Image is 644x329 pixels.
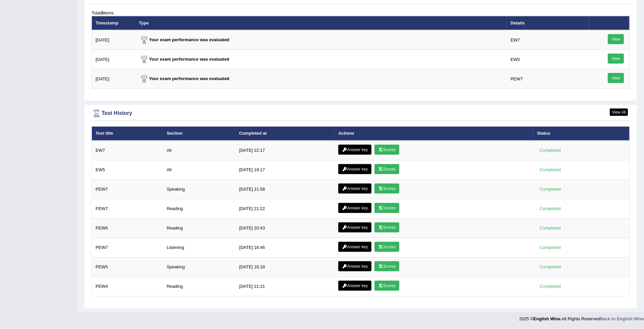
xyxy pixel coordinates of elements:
td: EW5 [92,160,163,180]
td: Speaking [163,180,235,199]
div: Completed [537,283,563,290]
a: Scores [374,145,399,155]
div: Completed [537,147,563,154]
a: Answer key [338,261,371,271]
td: Speaking [163,257,235,277]
td: [DATE] [92,30,135,50]
td: [DATE] 21:22 [235,199,335,218]
td: EW7 [507,30,589,50]
a: Scores [374,203,399,213]
a: Answer key [338,164,371,174]
a: Answer key [338,242,371,252]
td: Reading [163,277,235,296]
td: [DATE] [92,50,135,69]
a: Back to English Wise [600,316,644,321]
a: View [608,54,624,64]
th: Actions [335,127,533,141]
div: Completed [537,225,563,232]
a: Scores [374,222,399,233]
a: View All [610,109,628,116]
div: 2025 © All Rights Reserved [519,312,644,322]
td: [DATE] 16:46 [235,238,335,257]
div: Completed [537,167,563,174]
td: PEW4 [92,277,163,296]
th: Completed at [235,127,335,141]
td: Reading [163,199,235,218]
td: Listening [163,238,235,257]
div: Completed [537,264,563,271]
a: Answer key [338,281,371,291]
a: Answer key [338,145,371,155]
div: Completed [537,186,563,193]
div: Total items. [92,10,630,16]
a: Answer key [338,203,371,213]
td: PEW7 [92,199,163,218]
strong: Your exam performance was evaluated [139,57,230,62]
a: Scores [374,164,399,174]
a: Scores [374,261,399,271]
div: Completed [537,205,563,212]
th: Type [135,16,507,30]
td: Reading [163,218,235,238]
td: EW7 [92,141,163,160]
strong: Your exam performance was evaluated [139,76,230,81]
a: Scores [374,184,399,194]
th: Test title [92,127,163,141]
td: PEW7 [507,69,589,89]
td: [DATE] 21:58 [235,180,335,199]
div: Completed [537,244,563,251]
td: [DATE] 22:17 [235,141,335,160]
td: [DATE] 16:18 [235,257,335,277]
th: Status [533,127,629,141]
strong: Your exam performance was evaluated [139,37,230,42]
td: All [163,141,235,160]
b: 3 [101,10,103,15]
td: PEW6 [92,218,163,238]
a: View [608,34,624,44]
a: Answer key [338,222,371,233]
td: PEW5 [92,257,163,277]
th: Timestamp [92,16,135,30]
td: [DATE] 21:21 [235,277,335,296]
th: Details [507,16,589,30]
td: [DATE] 20:43 [235,218,335,238]
a: View [608,73,624,83]
a: Answer key [338,184,371,194]
td: [DATE] 19:17 [235,160,335,180]
td: PEW7 [92,238,163,257]
th: Section [163,127,235,141]
strong: English Wise. [533,316,562,321]
div: Test History [92,109,630,119]
td: PEW7 [92,180,163,199]
a: Scores [374,281,399,291]
a: Scores [374,242,399,252]
td: All [163,160,235,180]
td: [DATE] [92,69,135,89]
td: EW5 [507,50,589,69]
